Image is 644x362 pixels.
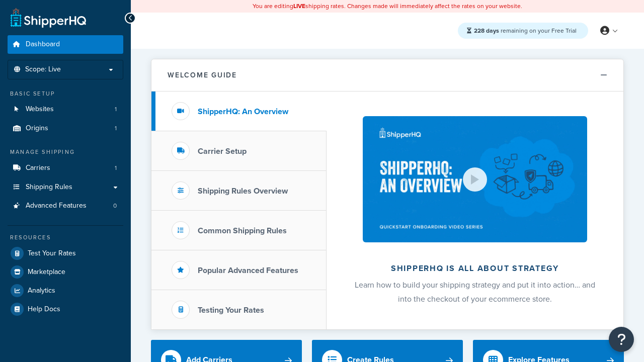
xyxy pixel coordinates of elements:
[609,327,634,352] button: Open Resource Center
[8,300,123,318] a: Help Docs
[8,35,123,54] a: Dashboard
[8,119,123,138] a: Origins1
[26,183,72,192] span: Shipping Rules
[8,197,123,215] li: Advanced Features
[198,107,288,116] h3: ShipperHQ: An Overview
[168,71,237,79] h2: Welcome Guide
[8,159,123,177] a: Carriers1
[28,249,76,258] span: Test Your Rates
[151,59,623,92] button: Welcome Guide
[474,26,577,35] span: remaining on your Free Trial
[25,65,61,74] span: Scope: Live
[355,279,595,305] span: Learn how to build your shipping strategy and put it into action… and into the checkout of your e...
[28,305,60,314] span: Help Docs
[8,100,123,119] a: Websites1
[8,263,123,281] a: Marketplace
[8,197,123,215] a: Advanced Features0
[293,2,305,11] b: LIVE
[8,282,123,300] a: Analytics
[28,287,55,295] span: Analytics
[115,124,117,133] span: 1
[8,119,123,138] li: Origins
[8,148,123,156] div: Manage Shipping
[8,178,123,197] a: Shipping Rules
[363,116,587,242] img: ShipperHQ is all about strategy
[26,40,60,49] span: Dashboard
[26,124,48,133] span: Origins
[8,233,123,242] div: Resources
[115,105,117,114] span: 1
[474,26,499,35] strong: 228 days
[198,187,288,196] h3: Shipping Rules Overview
[198,306,264,315] h3: Testing Your Rates
[26,164,50,172] span: Carriers
[8,159,123,177] li: Carriers
[26,105,54,114] span: Websites
[198,147,247,156] h3: Carrier Setup
[113,202,117,210] span: 0
[8,89,123,98] div: Basic Setup
[353,264,597,273] h2: ShipperHQ is all about strategy
[115,164,117,172] span: 1
[26,202,87,210] span: Advanced Features
[198,226,287,235] h3: Common Shipping Rules
[28,268,65,277] span: Marketplace
[198,266,298,275] h3: Popular Advanced Features
[8,100,123,119] li: Websites
[8,244,123,262] a: Test Your Rates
